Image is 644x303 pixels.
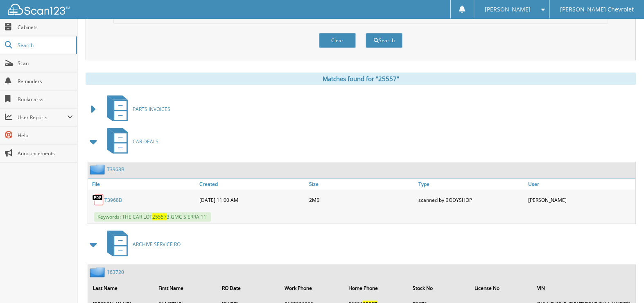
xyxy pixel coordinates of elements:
a: File [88,179,197,190]
span: Announcements [18,150,73,157]
div: [DATE] 11:00 AM [197,192,307,208]
th: Work Phone [280,280,344,296]
a: T3968B [107,166,124,173]
th: Last Name [89,280,154,296]
span: ARCHIVE SERVICE RO [133,241,181,248]
span: Help [18,132,73,139]
span: PARTS INVOICES [133,106,170,113]
div: 2MB [307,192,416,208]
span: 25557 [152,213,167,220]
span: CAR DEALS [133,138,158,145]
button: Clear [319,33,356,48]
a: T3968B [104,197,122,204]
span: Bookmarks [18,96,73,103]
span: Cabinets [18,24,73,31]
img: PDF.png [92,194,104,206]
div: [PERSON_NAME] [526,192,635,208]
span: Search [18,42,72,49]
th: RO Date [218,280,279,296]
a: Created [197,179,307,190]
div: scanned by BODYSHOP [416,192,526,208]
span: [PERSON_NAME] Chevrolet [560,7,633,12]
a: Type [416,179,526,190]
img: folder2.png [90,164,107,174]
th: Stock No [409,280,470,296]
span: Keywords: THE CAR LOT 3 GMC SIERRA 11' [94,212,211,222]
img: folder2.png [90,267,107,277]
span: User Reports [18,114,67,121]
img: scan123-logo-white.svg [8,4,70,15]
iframe: Chat Widget [603,264,644,303]
a: 163720 [107,269,124,276]
span: Scan [18,60,73,67]
th: License No [470,280,532,296]
a: PARTS INVOICES [102,93,170,125]
th: VIN [533,280,635,296]
div: Matches found for "25557" [86,72,636,85]
button: Search [366,33,402,48]
span: [PERSON_NAME] [485,7,531,12]
a: User [526,179,635,190]
a: CAR DEALS [102,125,158,158]
a: ARCHIVE SERVICE RO [102,228,181,260]
a: Size [307,179,416,190]
th: Home Phone [344,280,408,296]
th: First Name [154,280,217,296]
span: Reminders [18,78,73,85]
